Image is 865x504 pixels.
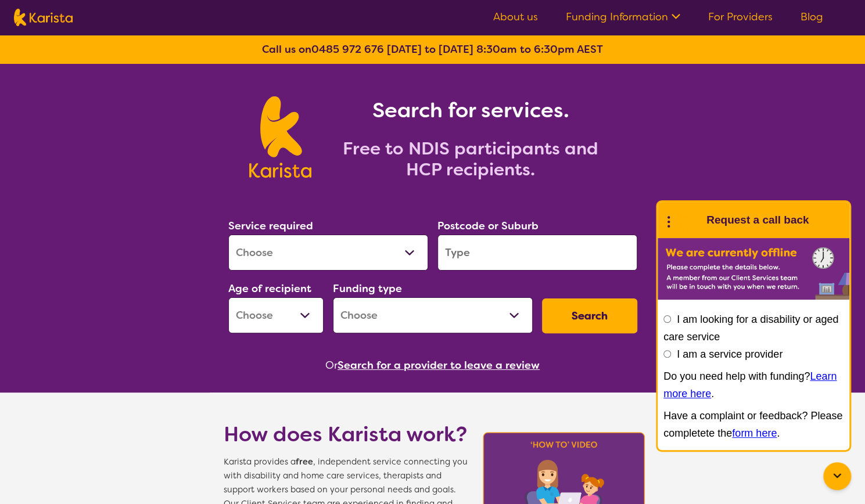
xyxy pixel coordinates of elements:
label: Age of recipient [228,282,311,296]
label: I am a service provider [677,348,783,360]
h2: Free to NDIS participants and HCP recipients. [325,138,616,180]
img: Karista logo [249,96,311,178]
span: Or [325,357,338,374]
a: About us [493,10,538,24]
a: 0485 972 676 [311,42,384,56]
a: Blog [801,10,823,24]
h1: Search for services. [325,96,616,124]
a: For Providers [708,10,773,24]
label: Service required [228,219,313,233]
p: Do you need help with funding? . [663,368,844,402]
img: Karista logo [14,9,73,26]
a: form here [732,427,777,439]
b: free [296,456,313,467]
button: Search for a provider to leave a review [338,357,540,374]
label: Funding type [333,282,402,296]
p: Have a complaint or feedback? Please completete the . [663,407,844,442]
b: Call us on [DATE] to [DATE] 8:30am to 6:30pm AEST [262,42,603,56]
input: Type [437,235,637,271]
label: I am looking for a disability or aged care service [663,314,838,343]
img: Karista offline chat form to request call back [658,238,849,300]
a: Funding Information [566,10,680,24]
img: Karista [676,208,699,232]
label: Postcode or Suburb [437,219,539,233]
h1: Request a call back [706,211,809,229]
button: Search [542,298,637,333]
h1: How does Karista work? [224,420,468,448]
